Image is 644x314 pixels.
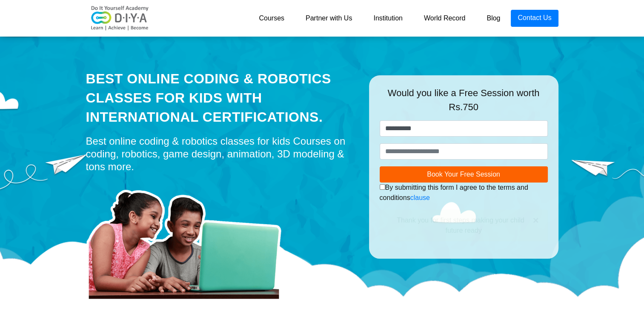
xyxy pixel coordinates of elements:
button: × [532,215,538,226]
a: Institution [363,10,413,27]
a: Courses [248,10,295,27]
a: World Record [413,10,476,27]
img: home-prod.png [86,177,290,301]
div: Thank you for first steps making your child future ready [380,210,548,241]
div: Best Online Coding & Robotics Classes for kids with International Certifications. [86,69,356,126]
a: clause [410,194,430,201]
a: Partner with Us [295,10,363,27]
div: By submitting this form I agree to the terms and conditions [380,183,548,203]
a: Blog [476,10,511,27]
span: Book Your Free Session [427,171,500,178]
div: Best online coding & robotics classes for kids Courses on coding, robotics, game design, animatio... [86,135,356,173]
div: Would you like a Free Session worth Rs.750 [380,86,548,120]
img: logo-v2.png [86,6,154,31]
a: Contact Us [511,10,558,27]
button: Book Your Free Session [380,166,548,183]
